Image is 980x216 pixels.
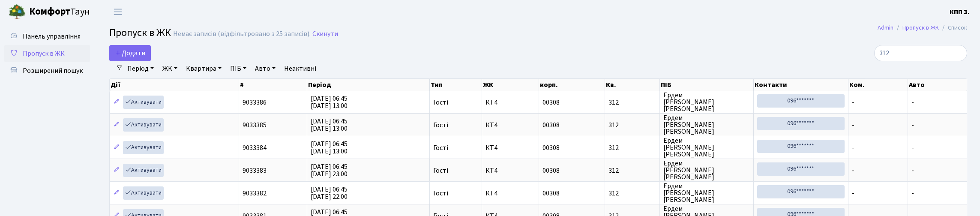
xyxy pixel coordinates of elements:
th: ПІБ [660,79,754,91]
a: Додати [109,45,151,61]
span: Ердем [PERSON_NAME] [PERSON_NAME] [663,114,750,135]
a: Пропуск в ЖК [902,23,939,32]
span: - [911,143,914,153]
span: Ердем [PERSON_NAME] [PERSON_NAME] [663,183,750,203]
span: - [911,189,914,198]
li: Список [939,23,967,33]
th: # [239,79,307,91]
span: 00308 [542,166,560,175]
span: Ердем [PERSON_NAME] [PERSON_NAME] [663,92,750,112]
span: - [852,98,854,107]
span: КТ4 [486,99,535,106]
a: Активувати [123,186,164,200]
span: 312 [608,190,656,197]
span: 9033385 [243,120,267,130]
span: - [852,189,854,198]
span: Розширений пошук [23,66,83,75]
a: Авто [252,61,279,76]
span: Таун [29,5,90,19]
span: КТ4 [486,144,535,151]
span: 312 [608,99,656,106]
th: Кв. [605,79,660,91]
b: Комфорт [29,5,70,18]
span: 312 [608,144,656,151]
th: Контакти [754,79,848,91]
span: - [911,98,914,107]
span: [DATE] 06:45 [DATE] 13:00 [311,139,348,156]
a: Період [124,61,157,76]
span: Ердем [PERSON_NAME] [PERSON_NAME] [663,137,750,158]
span: - [852,143,854,153]
th: Тип [430,79,483,91]
th: корп. [539,79,605,91]
span: Пропуск в ЖК [109,25,171,40]
a: Квартира [183,61,225,76]
th: Період [307,79,429,91]
th: Дії [110,79,239,91]
button: Переключити навігацію [107,5,129,19]
span: 9033382 [243,189,267,198]
span: КТ4 [486,122,535,129]
span: 9033386 [243,98,267,107]
span: КТ4 [486,167,535,174]
span: 00308 [542,143,560,153]
span: 00308 [542,120,560,130]
a: Розширений пошук [4,62,90,79]
a: ПІБ [227,61,250,76]
span: Гості [433,144,448,151]
th: Авто [908,79,968,91]
span: Гості [433,190,448,197]
span: 00308 [542,189,560,198]
div: Немає записів (відфільтровано з 25 записів). [173,30,311,38]
img: logo.png [9,3,26,21]
span: Додати [115,48,145,58]
a: Пропуск в ЖК [4,45,90,62]
a: Скинути [312,30,338,38]
span: 00308 [542,98,560,107]
a: Активувати [123,96,164,109]
span: Гості [433,122,448,129]
span: 9033384 [243,143,267,153]
span: Пропуск в ЖК [23,49,65,58]
th: ЖК [482,79,539,91]
a: КПП 3. [950,7,970,17]
span: 9033383 [243,166,267,175]
a: Активувати [123,118,164,132]
a: Активувати [123,141,164,154]
a: Admin [878,23,893,32]
a: ЖК [159,61,181,76]
span: [DATE] 06:45 [DATE] 13:00 [311,94,348,111]
span: КТ4 [486,190,535,197]
span: 312 [608,167,656,174]
th: Ком. [848,79,908,91]
span: Панель управління [23,32,81,41]
span: - [911,120,914,130]
nav: breadcrumb [865,19,980,37]
a: Панель управління [4,28,90,45]
span: [DATE] 06:45 [DATE] 22:00 [311,185,348,201]
span: - [852,166,854,175]
span: [DATE] 06:45 [DATE] 23:00 [311,162,348,179]
span: - [852,120,854,130]
span: Гості [433,99,448,106]
input: Пошук... [874,45,967,61]
a: Активувати [123,164,164,177]
span: Гості [433,167,448,174]
a: Неактивні [281,61,320,76]
span: - [911,166,914,175]
span: [DATE] 06:45 [DATE] 13:00 [311,117,348,133]
span: 312 [608,122,656,129]
span: Ердем [PERSON_NAME] [PERSON_NAME] [663,160,750,180]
